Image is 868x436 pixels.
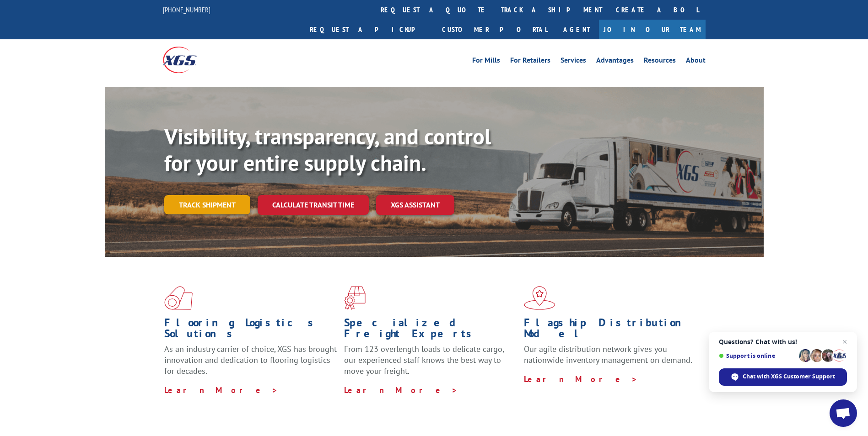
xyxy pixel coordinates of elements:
span: Close chat [839,336,850,347]
a: Advantages [596,57,634,67]
span: Questions? Chat with us! [719,338,847,346]
a: Calculate transit time [258,195,369,215]
a: Track shipment [164,195,250,214]
a: About [686,57,706,67]
b: Visibility, transparency, and control for your entire supply chain. [164,122,491,177]
span: Chat with XGS Customer Support [743,372,835,381]
img: xgs-icon-total-supply-chain-intelligence-red [164,286,193,310]
h1: Specialized Freight Experts [344,317,517,344]
div: Open chat [830,399,857,427]
a: For Retailers [510,57,550,67]
img: xgs-icon-focused-on-flooring-red [344,286,366,310]
a: XGS ASSISTANT [376,195,454,215]
a: Learn More > [344,385,458,395]
h1: Flooring Logistics Solutions [164,317,337,344]
span: As an industry carrier of choice, XGS has brought innovation and dedication to flooring logistics... [164,344,337,376]
a: Customer Portal [435,20,554,39]
a: Learn More > [524,374,638,384]
a: Services [561,57,586,67]
span: Our agile distribution network gives you nationwide inventory management on demand. [524,344,692,365]
div: Chat with XGS Customer Support [719,368,847,386]
span: Support is online [719,352,796,359]
a: [PHONE_NUMBER] [163,5,210,14]
h1: Flagship Distribution Model [524,317,697,344]
a: For Mills [472,57,500,67]
a: Learn More > [164,385,278,395]
a: Resources [644,57,676,67]
a: Request a pickup [303,20,435,39]
p: From 123 overlength loads to delicate cargo, our experienced staff knows the best way to move you... [344,344,517,384]
a: Agent [554,20,599,39]
img: xgs-icon-flagship-distribution-model-red [524,286,555,310]
a: Join Our Team [599,20,706,39]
